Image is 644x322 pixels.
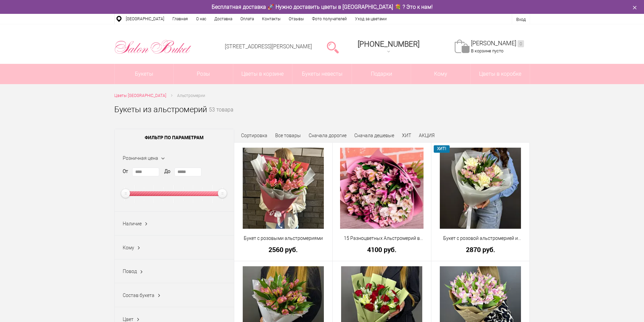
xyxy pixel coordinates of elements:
[122,14,168,24] a: [GEOGRAPHIC_DATA]
[352,64,411,84] a: Подарки
[115,129,234,146] span: Фильтр по параметрам
[436,235,525,242] a: Букет с розовой альстромерией и розами
[471,48,503,53] span: В корзине пусто
[402,133,411,138] a: ХИТ
[114,38,192,56] img: Цветы Нижний Новгород
[174,64,233,84] a: Розы
[285,14,308,24] a: Отзывы
[239,235,328,242] a: Букет с розовыми альстромериями
[123,293,154,298] span: Состав букета
[168,14,192,24] a: Главная
[258,14,285,24] a: Контакты
[114,103,207,116] h1: Букеты из альстромерий
[236,14,258,24] a: Оплата
[123,245,134,250] span: Кому
[308,14,351,24] a: Фото получателей
[434,145,450,152] span: ХИТ!
[337,246,427,253] a: 4100 руб.
[292,64,352,84] a: Букеты невесты
[192,14,210,24] a: О нас
[115,64,174,84] a: Букеты
[275,133,301,138] a: Все товары
[210,14,236,24] a: Доставка
[436,246,525,253] a: 2870 руб.
[177,93,205,98] span: Альстромерии
[114,92,166,99] a: Цветы [GEOGRAPHIC_DATA]
[471,40,524,47] a: [PERSON_NAME]
[411,64,470,84] span: Кому
[164,168,170,175] label: До
[340,148,423,229] img: 15 Разноцветных Альстромерий в упаковке
[225,43,312,50] a: [STREET_ADDRESS][PERSON_NAME]
[109,3,535,10] div: Бесплатная доставка 🚀 Нужно доставить цветы в [GEOGRAPHIC_DATA] 💐 ? Это к нам!
[123,269,137,274] span: Повод
[351,14,391,24] a: Уход за цветами
[471,64,530,84] a: Цветы в коробке
[440,148,521,229] img: Букет с розовой альстромерией и розами
[114,93,166,98] span: Цветы [GEOGRAPHIC_DATA]
[419,133,435,138] a: АКЦИЯ
[239,246,328,253] a: 2560 руб.
[309,133,347,138] a: Сначала дорогие
[358,40,420,48] span: [PHONE_NUMBER]
[123,155,158,161] span: Розничная цена
[354,133,394,138] a: Сначала дешевые
[354,38,424,57] a: [PHONE_NUMBER]
[516,17,526,22] a: Вход
[123,168,128,175] label: От
[209,107,233,124] small: 53 товара
[123,317,134,322] span: Цвет
[518,40,524,47] ins: 0
[337,235,427,242] a: 15 Разноцветных Альстромерий в упаковке
[123,221,142,226] span: Наличие
[243,148,324,229] img: Букет с розовыми альстромериями
[233,64,292,84] a: Цветы в корзине
[241,133,267,138] span: Сортировка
